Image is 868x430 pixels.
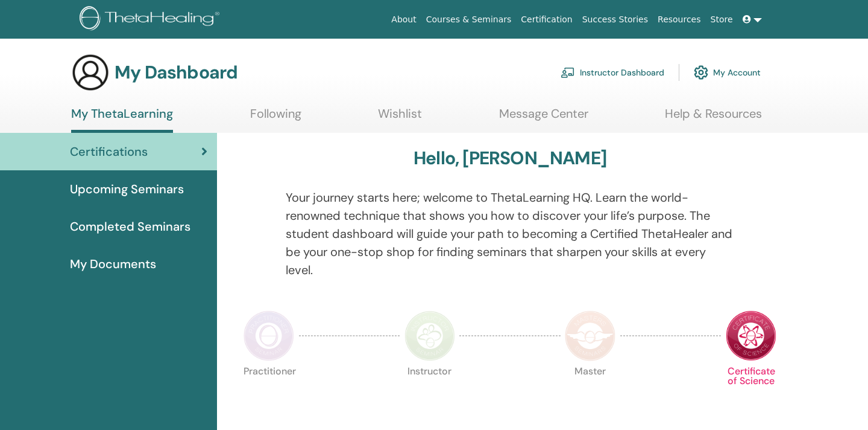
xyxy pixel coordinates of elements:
a: Success Stories [577,8,653,31]
a: Courses & Seminars [421,8,517,31]
img: cog.svg [694,62,708,83]
img: Certificate of Science [726,310,776,361]
img: chalkboard-teacher.svg [561,67,575,78]
a: Message Center [499,106,588,130]
a: Following [250,106,301,130]
a: Resources [653,8,706,31]
a: About [386,8,421,31]
a: My Account [694,59,761,86]
img: generic-user-icon.jpg [71,53,110,92]
a: Certification [516,8,577,31]
p: Practitioner [244,367,294,417]
span: My Documents [70,255,156,273]
a: Store [706,8,738,31]
span: Certifications [70,143,148,161]
img: Master [565,310,615,361]
h3: Hello, [PERSON_NAME] [414,147,606,169]
p: Your journey starts here; welcome to ThetaLearning HQ. Learn the world-renowned technique that sh... [286,188,735,279]
span: Completed Seminars [70,217,190,236]
img: Instructor [404,310,455,361]
a: Instructor Dashboard [561,59,664,86]
p: Certificate of Science [726,367,776,417]
a: Help & Resources [665,106,762,130]
span: Upcoming Seminars [70,180,184,198]
img: Practitioner [244,310,294,361]
a: My ThetaLearning [71,106,173,133]
p: Master [565,367,615,417]
a: Wishlist [378,106,422,130]
h3: My Dashboard [115,62,237,83]
p: Instructor [404,367,455,417]
img: logo.png [80,6,224,33]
